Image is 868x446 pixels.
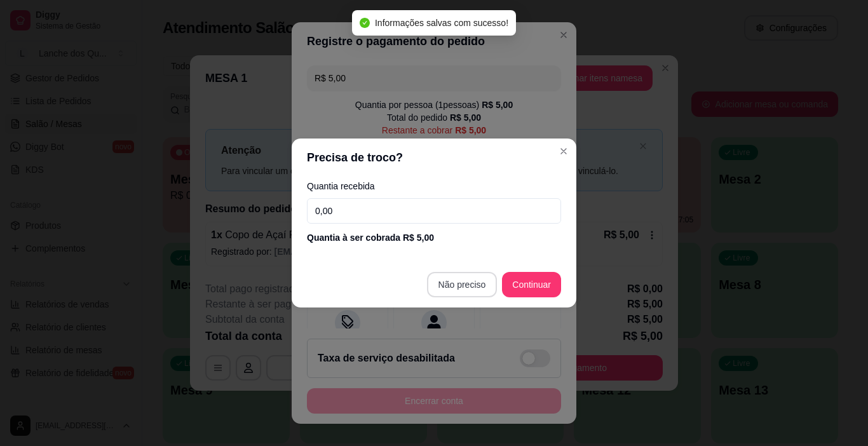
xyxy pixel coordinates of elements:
label: Quantia recebida [307,182,561,191]
button: Continuar [502,272,561,297]
div: Quantia à ser cobrada R$ 5,00 [307,231,561,244]
button: Não preciso [427,272,498,297]
header: Precisa de troco? [292,139,576,177]
span: check-circle [360,18,370,28]
button: Close [553,141,574,161]
span: Informações salvas com sucesso! [375,18,508,28]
